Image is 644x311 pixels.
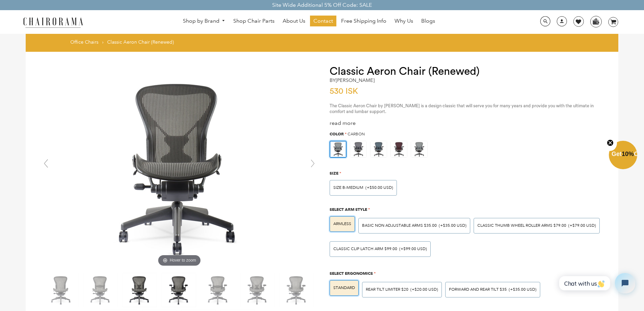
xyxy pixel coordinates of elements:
[70,39,176,48] nav: breadcrumbs
[44,273,78,307] img: Classic Aeron Chair (Renewed) - chairorama
[421,18,435,25] span: Blogs
[116,16,502,28] nav: DesktopNavigation
[330,87,361,95] span: 530 ISK
[313,18,333,25] span: Contact
[330,271,373,276] span: Select Ergonomics
[338,16,390,26] a: Free Shipping Info
[341,18,386,25] span: Free Shipping Info
[70,39,98,45] a: Office Chairs
[330,65,605,77] h1: Classic Aeron Chair (Renewed)
[180,16,229,26] a: Shop by Brand
[330,141,346,157] img: https://apo-admin.mageworx.com/front/img/chairorama.myshopify.com/ae6848c9e4cbaa293e2d516f385ec6e...
[411,141,427,157] img: https://apo-admin.mageworx.com/front/img/chairorama.myshopify.com/ae6848c9e4cbaa293e2d516f385ec6e...
[330,104,594,114] span: The Classic Aeron Chair by [PERSON_NAME] is a design classic that will serve you for many years a...
[330,171,338,176] span: Size
[333,221,351,226] span: ARMLESS
[78,65,281,268] img: DSC_0255_grande.jpg
[362,223,437,228] span: BASIC NON ADJUSTABLE ARMS $35.00
[612,151,643,157] span: Get Off
[348,132,365,137] span: Carbon
[609,141,637,170] div: Get10%OffClose teaser
[330,207,367,212] span: Select Arm Style
[123,273,157,307] img: Classic Aeron Chair (Renewed) - chairorama
[107,39,174,45] span: Classic Aeron Chair (Renewed)
[279,16,309,26] a: About Us
[330,131,344,136] span: Color
[410,288,438,292] span: (+$20.00 USD)
[283,18,305,25] span: About Us
[509,288,536,292] span: (+$35.00 USD)
[365,186,393,190] span: (+$50.00 USD)
[233,18,275,25] span: Shop Chair Parts
[84,273,117,307] img: Classic Aeron Chair (Renewed) - chairorama
[439,224,467,228] span: (+$35.00 USD)
[333,246,397,251] span: Classic Clip Latch Arm $99.00
[78,163,281,170] a: Hover to zoom
[603,135,617,151] button: Close teaser
[336,77,375,83] a: [PERSON_NAME]
[552,267,641,299] iframe: Tidio Chat
[280,273,313,307] img: Classic Aeron Chair (Renewed) - chairorama
[568,224,596,228] span: (+$79.00 USD)
[418,16,438,26] a: Blogs
[591,16,601,26] img: WhatsApp_Image_2024-07-12_at_16.23.01.webp
[201,273,235,307] img: Classic Aeron Chair (Renewed) - chairorama
[102,39,103,45] span: ›
[162,273,196,307] img: Classic Aeron Chair (Renewed) - chairorama
[395,18,413,25] span: Why Us
[449,287,507,292] span: Forward And Rear Tilt $35
[391,16,416,26] a: Why Us
[19,16,87,28] img: chairorama
[371,141,387,157] img: https://apo-admin.mageworx.com/front/img/chairorama.myshopify.com/934f279385142bb1386b89575167202...
[240,273,274,307] img: Classic Aeron Chair (Renewed) - chairorama
[350,141,366,157] img: https://apo-admin.mageworx.com/front/img/chairorama.myshopify.com/f520d7dfa44d3d2e85a5fe9a0a95ca9...
[622,151,634,157] span: 10%
[310,16,336,26] a: Contact
[230,16,278,26] a: Shop Chair Parts
[333,185,363,190] span: SIZE B-MEDIUM
[330,120,605,127] div: read more
[391,141,407,157] img: https://apo-admin.mageworx.com/front/img/chairorama.myshopify.com/f0a8248bab2644c909809aada6fe08d...
[330,77,375,83] h2: by
[477,223,566,228] span: Classic Thumb Wheel Roller Arms $79.00
[366,287,408,292] span: Rear Tilt Limiter $20
[399,247,427,251] span: (+$99.00 USD)
[333,285,355,290] span: STANDARD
